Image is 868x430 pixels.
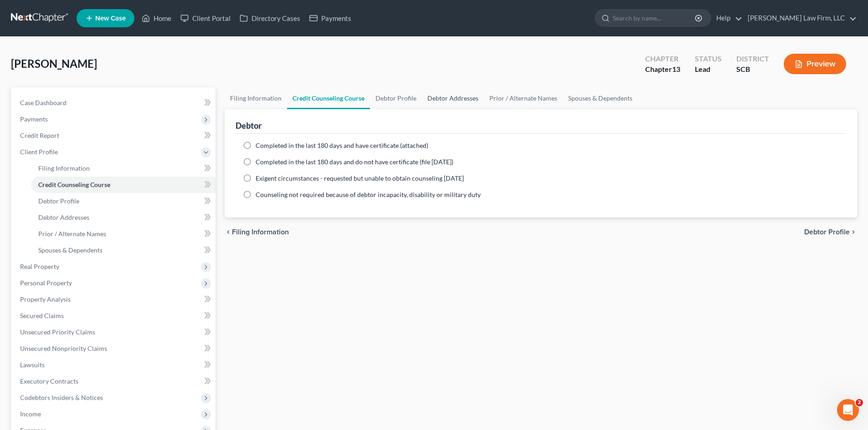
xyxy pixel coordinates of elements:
[20,344,107,352] span: Unsecured Nonpriority Claims
[38,230,106,238] span: Prior / Alternate Names
[20,263,59,270] span: Real Property
[38,246,103,254] span: Spouses & Dependents
[38,164,90,172] span: Filing Information
[645,64,680,75] div: Chapter
[20,328,95,336] span: Unsecured Priority Claims
[11,57,97,70] span: [PERSON_NAME]
[137,10,176,26] a: Home
[95,15,126,22] span: New Case
[225,228,289,236] button: chevron_left Filing Information
[20,132,59,139] span: Credit Report
[736,64,769,75] div: SCB
[20,394,103,401] span: Codebtors Insiders & Notices
[13,340,216,357] a: Unsecured Nonpriority Claims
[695,54,722,64] div: Status
[13,324,216,340] a: Unsecured Priority Claims
[422,87,484,109] a: Debtor Addresses
[38,181,110,188] span: Credit Counseling Course
[563,87,638,109] a: Spouses & Dependents
[38,213,89,221] span: Debtor Addresses
[225,87,287,109] a: Filing Information
[20,295,71,303] span: Property Analysis
[20,279,72,287] span: Personal Property
[20,361,45,369] span: Lawsuits
[256,158,453,166] span: Completed in the last 180 days and do not have certificate (file [DATE])
[225,228,232,236] i: chevron_left
[235,10,305,26] a: Directory Cases
[236,120,262,131] div: Debtor
[287,87,370,109] a: Credit Counseling Course
[13,373,216,390] a: Executory Contracts
[20,115,48,123] span: Payments
[13,127,216,144] a: Credit Report
[784,54,846,74] button: Preview
[804,228,850,236] span: Debtor Profile
[20,148,58,156] span: Client Profile
[856,399,863,406] span: 2
[13,308,216,324] a: Secured Claims
[837,399,859,421] iframe: Intercom live chat
[672,65,680,73] span: 13
[484,87,563,109] a: Prior / Alternate Names
[38,197,79,205] span: Debtor Profile
[232,228,289,236] span: Filing Information
[31,160,216,177] a: Filing Information
[305,10,356,26] a: Payments
[712,10,742,26] a: Help
[743,10,857,26] a: [PERSON_NAME] Law Firm, LLC
[850,228,857,236] i: chevron_right
[645,54,680,64] div: Chapter
[804,228,857,236] button: Debtor Profile chevron_right
[31,177,216,193] a: Credit Counseling Course
[256,191,481,198] span: Counseling not required because of debtor incapacity, disability or military duty
[31,193,216,209] a: Debtor Profile
[13,291,216,308] a: Property Analysis
[13,357,216,373] a: Lawsuits
[20,312,64,319] span: Secured Claims
[31,226,216,242] a: Prior / Alternate Names
[256,142,428,149] span: Completed in the last 180 days and have certificate (attached)
[31,242,216,258] a: Spouses & Dependents
[20,377,78,385] span: Executory Contracts
[13,95,216,111] a: Case Dashboard
[256,174,464,182] span: Exigent circumstances - requested but unable to obtain counseling [DATE]
[613,10,696,26] input: Search by name...
[31,209,216,226] a: Debtor Addresses
[176,10,235,26] a: Client Portal
[20,99,67,106] span: Case Dashboard
[695,64,722,75] div: Lead
[370,87,422,109] a: Debtor Profile
[20,410,41,418] span: Income
[736,54,769,64] div: District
